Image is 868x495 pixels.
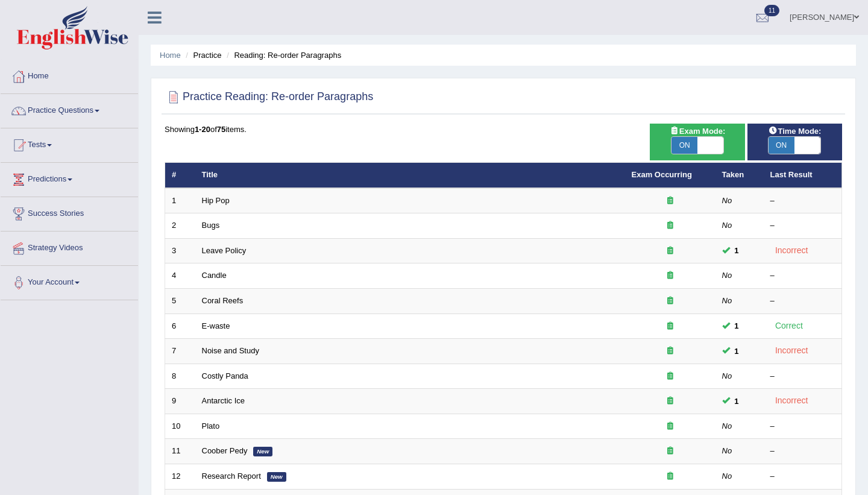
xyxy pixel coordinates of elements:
[632,295,709,307] div: Exam occurring question
[202,196,230,205] a: Hip Pop
[253,447,272,456] em: New
[165,364,195,389] td: 8
[1,60,138,90] a: Home
[217,125,225,134] b: 75
[632,270,709,282] div: Exam occurring question
[730,395,744,408] span: You can still take this question
[730,345,744,358] span: You can still take this question
[770,319,808,333] div: Correct
[165,163,195,188] th: #
[764,5,779,16] span: 11
[165,414,195,439] td: 10
[195,163,625,188] th: Title
[722,446,732,455] em: No
[165,88,373,106] h2: Practice Reading: Re-order Paragraphs
[202,346,259,355] a: Noise and Study
[632,220,709,232] div: Exam occurring question
[722,221,732,230] em: No
[202,271,227,280] a: Candle
[770,220,835,232] div: –
[770,394,813,408] div: Incorrect
[722,196,732,205] em: No
[267,472,286,482] em: New
[650,124,744,160] div: Show exams occurring in exams
[202,321,230,330] a: E-waste
[715,163,764,188] th: Taken
[770,371,835,382] div: –
[202,221,220,230] a: Bugs
[632,195,709,207] div: Exam occurring question
[763,125,826,137] span: Time Mode:
[165,464,195,489] td: 12
[764,163,842,188] th: Last Result
[632,245,709,257] div: Exam occurring question
[165,213,195,239] td: 2
[632,446,709,457] div: Exam occurring question
[1,163,138,193] a: Predictions
[202,396,245,405] a: Antarctic Ice
[165,124,842,135] div: Showing of items.
[183,49,221,61] li: Practice
[632,471,709,482] div: Exam occurring question
[1,232,138,262] a: Strategy Videos
[632,345,709,357] div: Exam occurring question
[722,271,732,280] em: No
[730,320,744,332] span: You can still take this question
[770,244,813,257] div: Incorrect
[632,371,709,382] div: Exam occurring question
[195,125,210,134] b: 1-20
[202,246,247,255] a: Leave Policy
[165,188,195,213] td: 1
[770,471,835,482] div: –
[632,321,709,332] div: Exam occurring question
[671,137,697,154] span: ON
[632,170,692,179] a: Exam Occurring
[770,344,813,358] div: Incorrect
[770,421,835,432] div: –
[202,296,244,305] a: Coral Reefs
[770,446,835,457] div: –
[722,371,732,380] em: No
[722,296,732,305] em: No
[202,421,220,430] a: Plato
[1,128,138,159] a: Tests
[722,421,732,430] em: No
[202,471,261,481] a: Research Report
[165,389,195,414] td: 9
[730,244,744,257] span: You can still take this question
[770,270,835,282] div: –
[665,125,730,137] span: Exam Mode:
[632,396,709,407] div: Exam occurring question
[1,94,138,124] a: Practice Questions
[1,197,138,227] a: Success Stories
[224,49,341,61] li: Reading: Re-order Paragraphs
[632,421,709,432] div: Exam occurring question
[165,263,195,289] td: 4
[770,195,835,207] div: –
[722,471,732,481] em: No
[202,446,248,455] a: Coober Pedy
[165,439,195,464] td: 11
[769,137,794,154] span: ON
[160,51,181,60] a: Home
[165,314,195,339] td: 6
[770,295,835,307] div: –
[165,238,195,263] td: 3
[1,266,138,296] a: Your Account
[165,339,195,364] td: 7
[165,289,195,314] td: 5
[202,371,248,380] a: Costly Panda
